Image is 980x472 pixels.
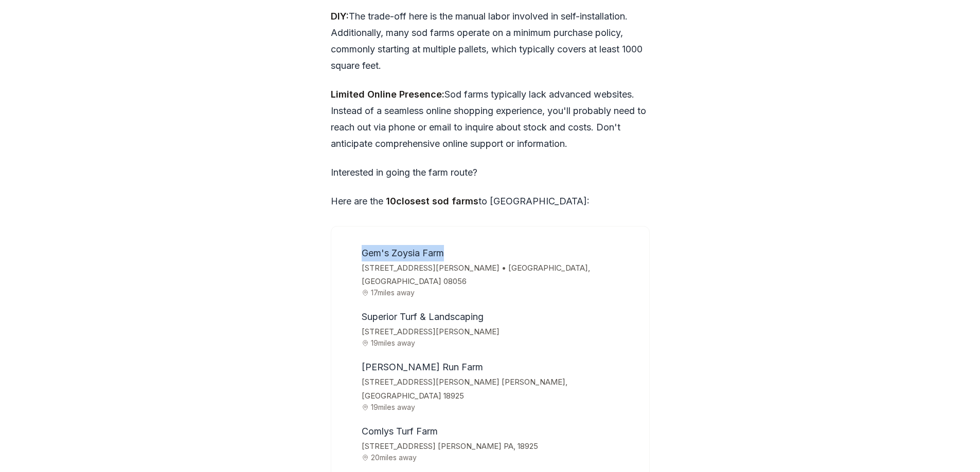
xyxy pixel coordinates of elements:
span: Comlys Turf Farm [362,426,438,437]
span: 20 miles away [362,454,636,461]
strong: DIY: [331,11,349,22]
span: [STREET_ADDRESS][PERSON_NAME] [PERSON_NAME], [GEOGRAPHIC_DATA] 18925 [362,375,636,403]
p: Interested in going the farm route? [331,164,650,181]
strong: 10 closest sod farms [386,196,478,206]
p: The trade-off here is the manual labor involved in self-installation. Additionally, many sod farm... [331,8,650,74]
span: 19 miles away [362,339,636,347]
span: [STREET_ADDRESS][PERSON_NAME] • [GEOGRAPHIC_DATA], [GEOGRAPHIC_DATA] 08056 [362,261,636,289]
span: [PERSON_NAME] Run Farm [362,362,483,372]
span: 19 miles away [362,403,636,411]
span: Superior Turf & Landscaping [362,311,484,322]
p: Sod farms typically lack advanced websites. Instead of a seamless online shopping experience, you... [331,86,650,152]
strong: Limited Online Presence: [331,89,444,100]
span: 17 miles away [362,289,636,296]
span: [STREET_ADDRESS][PERSON_NAME] [362,325,636,339]
span: Gem's Zoysia Farm [362,248,444,258]
span: [STREET_ADDRESS] [PERSON_NAME] PA, 18925 [362,440,636,454]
